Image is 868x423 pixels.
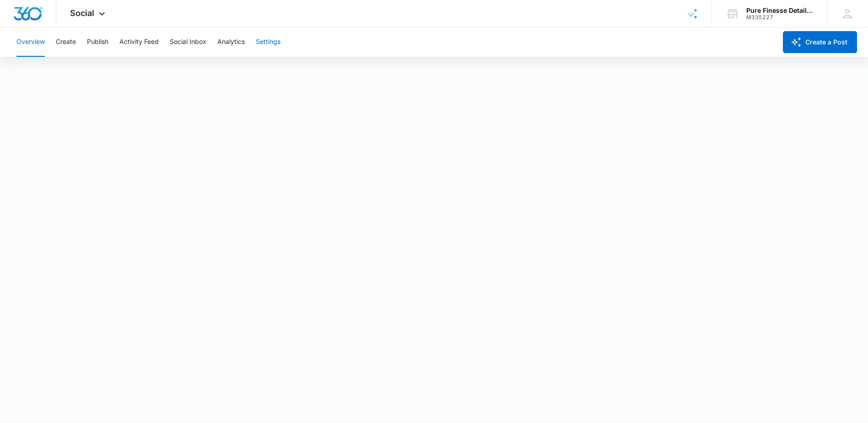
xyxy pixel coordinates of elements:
button: Overview [16,27,45,57]
button: Analytics [217,27,245,57]
div: account name [746,7,813,14]
button: Create a Post [783,31,857,53]
div: account id [746,14,813,21]
button: Activity Feed [119,27,159,57]
button: Create [56,27,76,57]
button: Settings [256,27,280,57]
span: Social [70,8,94,18]
button: Publish [87,27,108,57]
button: Social Inbox [170,27,206,57]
